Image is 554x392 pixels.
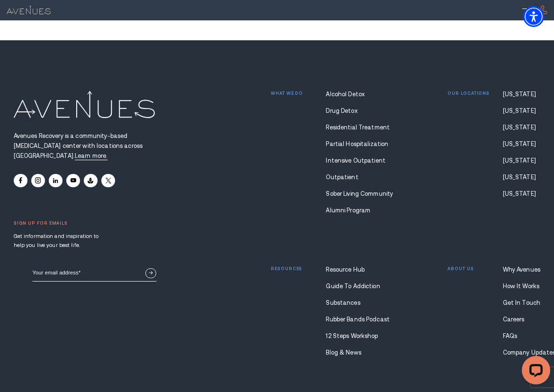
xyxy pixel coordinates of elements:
a: Guide To Addiction [326,283,393,290]
a: [US_STATE] [503,157,541,164]
a: 12 Steps Workshop [326,333,393,339]
a: Why Avenues [503,266,541,273]
a: Blog & News [326,349,393,356]
a: Substances [326,300,393,306]
a: [US_STATE] [503,174,541,181]
a: Sober Living Community [326,191,393,197]
a: How It Works [503,283,541,290]
p: Resources [271,266,302,272]
a: Intensive Outpatient [326,157,393,164]
a: Get In Touch [503,300,541,306]
p: Avenues Recovery is a community-based [MEDICAL_DATA] center with locations across [GEOGRAPHIC_DATA]. [14,131,176,161]
div: Accessibility Menu [523,6,544,27]
a: Careers [503,316,541,323]
a: Residential Treatment [326,124,393,131]
button: Sign Up Now [145,268,156,278]
p: About us [447,266,474,272]
a: [US_STATE] [503,108,541,114]
p: Our locations [447,91,490,96]
a: [US_STATE] [503,191,541,197]
img: Avenues Logo [14,91,155,118]
a: [US_STATE] [503,141,541,147]
a: [US_STATE] [503,91,541,98]
a: FAQs [503,333,541,339]
a: Partial Hospitalization [326,141,393,147]
p: Sign up for emails [14,221,176,226]
a: Company Updates [503,349,541,356]
a: Outpatient [326,174,393,181]
iframe: LiveChat chat widget [514,352,554,392]
p: What we do [271,91,303,96]
a: Drug Detox [326,108,393,114]
p: Get information and inspiration to help you live your best life. [14,232,107,249]
a: Avenues Recovery is a community-based drug and alcohol rehabilitation center with locations acros... [75,153,107,159]
a: Resource Hub [326,266,393,273]
a: [US_STATE] [503,124,541,131]
a: Rubber Bands Podcast [326,316,393,323]
input: Email [32,264,157,281]
a: Youtube [66,174,80,187]
a: Alcohol Detox [326,91,393,98]
a: Alumni Program [326,207,393,214]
